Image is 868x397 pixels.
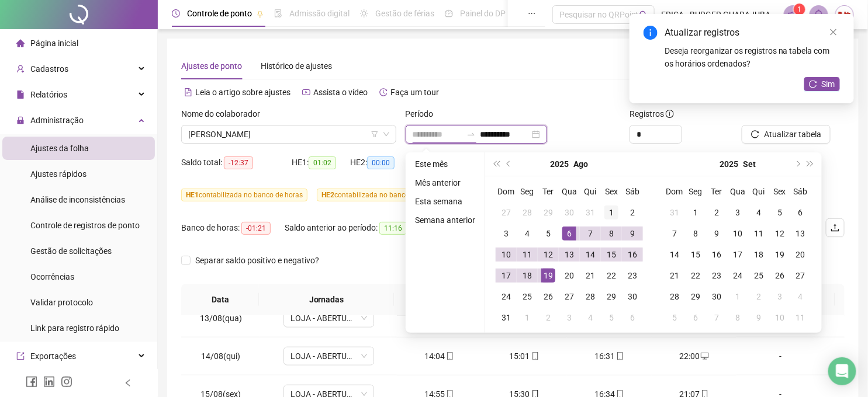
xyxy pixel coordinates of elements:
td: 2025-08-12 [538,244,559,265]
td: 2025-08-28 [580,286,601,307]
td: 2025-10-06 [685,307,706,328]
div: 25 [520,290,534,304]
span: 13/08(qua) [200,314,242,323]
span: 14/08(qui) [201,351,240,361]
td: 2025-09-27 [790,265,811,286]
span: sun [360,9,368,18]
span: Link para registro rápido [30,323,119,333]
td: 2025-08-14 [580,244,601,265]
img: 64353 [836,6,853,23]
td: 2025-09-10 [727,223,748,244]
div: 25 [752,269,766,283]
span: HE 2 [321,191,334,199]
td: 2025-09-15 [685,244,706,265]
span: Atualizar tabela [764,128,821,141]
div: 2 [625,206,639,220]
div: 3 [731,206,745,220]
div: 11 [794,311,808,325]
td: 2025-08-16 [622,244,643,265]
td: 2025-10-05 [664,307,685,328]
span: Ajustes da folha [30,144,89,153]
th: Ter [706,181,727,202]
div: 22:00 [661,350,727,363]
div: 2 [710,206,724,220]
span: Faça um tour [390,88,439,97]
span: mobile [530,352,540,360]
button: super-next-year [804,152,817,176]
td: 2025-08-07 [580,223,601,244]
div: 16 [625,248,639,262]
div: 20 [794,248,808,262]
td: 2025-08-17 [496,265,517,286]
div: 21 [583,269,597,283]
td: 2025-08-04 [517,223,538,244]
td: 2025-09-04 [580,307,601,328]
td: 2025-10-04 [790,286,811,307]
td: 2025-09-26 [769,265,790,286]
div: 28 [520,206,534,220]
div: 5 [773,206,787,220]
td: 2025-08-01 [601,202,622,223]
div: 31 [583,206,597,220]
th: Entrada 1 [394,284,478,316]
div: 3 [773,290,787,304]
a: Close [827,26,840,39]
div: 14 [668,248,682,262]
th: Qui [748,181,769,202]
span: Validar protocolo [30,298,93,307]
td: 2025-09-14 [664,244,685,265]
span: Assista o vídeo [313,88,368,97]
td: 2025-08-10 [496,244,517,265]
td: 2025-09-21 [664,265,685,286]
td: 2025-07-28 [517,202,538,223]
th: Jornadas [259,284,394,316]
div: 18 [752,248,766,262]
span: contabilizada no banco de horas [181,189,307,201]
span: Separar saldo positivo e negativo? [191,254,324,267]
button: month panel [743,152,756,176]
span: Sim [822,78,835,90]
sup: 1 [794,4,805,15]
td: 2025-09-01 [685,202,706,223]
td: 2025-08-06 [559,223,580,244]
td: 2025-09-04 [748,202,769,223]
span: JULIANA CARVALHO DE OLIVEIRA [188,126,389,143]
li: Semana anterior [410,213,480,227]
div: 17 [499,269,513,283]
td: 2025-09-07 [664,223,685,244]
div: 14:04 [406,350,472,363]
div: 10 [731,227,745,241]
span: Painel do DP [460,9,506,18]
td: 2025-08-24 [496,286,517,307]
div: 26 [773,269,787,283]
div: 22 [604,269,618,283]
th: Qua [727,181,748,202]
span: Ajustes rápidos [30,169,87,179]
div: 29 [604,290,618,304]
td: 2025-08-29 [601,286,622,307]
td: 2025-07-29 [538,202,559,223]
td: 2025-08-20 [559,265,580,286]
div: 11 [520,248,534,262]
div: 26 [541,290,555,304]
div: 15 [604,248,618,262]
span: swap-right [466,130,476,139]
div: 31 [668,206,682,220]
button: super-prev-year [490,152,503,176]
span: user-add [16,65,25,73]
th: Sex [769,181,790,202]
div: 4 [794,290,808,304]
td: 2025-09-05 [601,307,622,328]
span: bell [814,9,824,20]
span: export [16,352,25,360]
td: 2025-09-06 [622,307,643,328]
div: 14 [583,248,597,262]
div: Saldo anterior ao período: [285,221,420,235]
div: 2 [541,311,555,325]
div: 4 [752,206,766,220]
span: 00:00 [367,156,395,169]
li: Este mês [410,157,480,171]
span: info-circle [666,110,674,118]
div: 28 [668,290,682,304]
span: history [379,88,388,96]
